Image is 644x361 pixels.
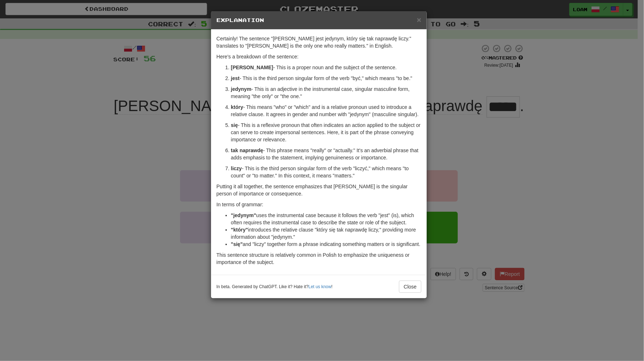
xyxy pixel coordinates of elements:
[216,17,421,24] h5: Explanation
[216,251,421,266] p: This sentence structure is relatively common in Polish to emphasize the uniqueness or importance ...
[231,148,263,153] strong: tak naprawdę
[231,86,251,92] strong: jedynym
[216,35,421,49] p: Certainly! The sentence "[PERSON_NAME] jest jedynym, który się tak naprawdę liczy." translates to...
[216,53,421,60] p: Here's a breakdown of the sentence:
[231,64,421,71] p: - This is a proper noun and the subject of the sentence.
[231,104,421,118] p: - This means "who" or "which" and is a relative pronoun used to introduce a relative clause. It a...
[216,284,333,290] small: In beta. Generated by ChatGPT. Like it? Hate it? !
[231,104,243,110] strong: który
[231,122,421,143] p: - This is a reflexive pronoun that often indicates an action applied to the subject or can serve ...
[231,226,421,241] li: introduces the relative clause "który się tak naprawdę liczy," providing more information about "...
[216,183,421,197] p: Putting it all together, the sentence emphasizes that [PERSON_NAME] is the singular person of imp...
[231,147,421,161] p: - This phrase means "really" or "actually." It's an adverbial phrase that adds emphasis to the st...
[417,16,421,23] button: Close
[231,122,238,128] strong: się
[231,85,421,100] p: - This is an adjective in the instrumental case, singular masculine form, meaning "the only" or "...
[231,165,421,179] p: - This is the third person singular form of the verb "liczyć," which means "to count" or "to matt...
[231,75,421,82] p: - This is the third person singular form of the verb "być," which means "to be."
[399,281,421,293] button: Close
[216,201,421,208] p: In terms of grammar:
[231,65,273,70] strong: [PERSON_NAME]
[308,284,331,289] a: Let us know
[417,16,421,24] span: ×
[231,241,243,247] strong: "się"
[231,212,256,218] strong: "jedynym"
[231,75,240,81] strong: jest
[231,166,242,171] strong: liczy
[231,212,421,226] li: uses the instrumental case because it follows the verb "jest" (is), which often requires the inst...
[231,227,248,233] strong: "który"
[231,241,421,248] li: and "liczy" together form a phrase indicating something matters or is significant.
